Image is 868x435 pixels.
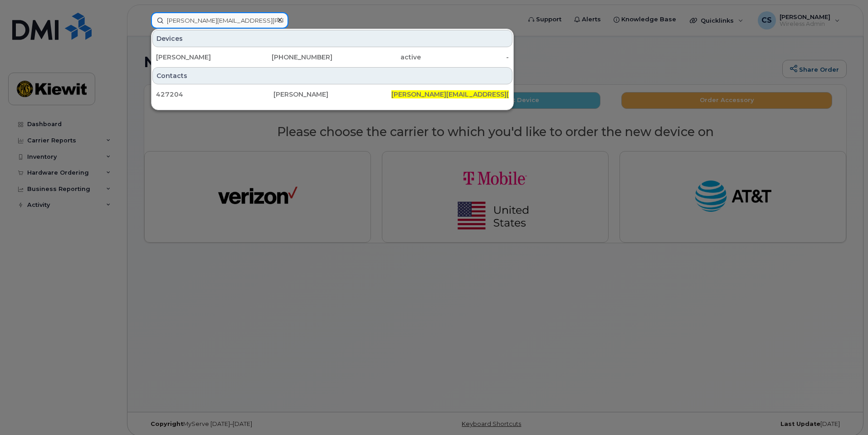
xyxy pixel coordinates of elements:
div: 427204 [156,90,273,99]
div: Contacts [152,67,512,84]
iframe: Messenger [668,87,861,391]
div: [PERSON_NAME] [156,53,244,62]
iframe: Messenger Launcher [829,396,861,428]
span: [PERSON_NAME][EMAIL_ADDRESS][PERSON_NAME][PERSON_NAME][DOMAIN_NAME] [391,90,671,98]
a: 427204[PERSON_NAME][PERSON_NAME][EMAIL_ADDRESS][PERSON_NAME][PERSON_NAME][DOMAIN_NAME] [152,86,512,103]
a: [PERSON_NAME][PHONE_NUMBER]active- [152,49,512,65]
input: Find something... [151,12,288,29]
div: Devices [152,30,512,47]
div: - [421,53,509,62]
div: [PHONE_NUMBER] [244,53,333,62]
div: active [332,53,421,62]
div: [PERSON_NAME] [273,90,391,99]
